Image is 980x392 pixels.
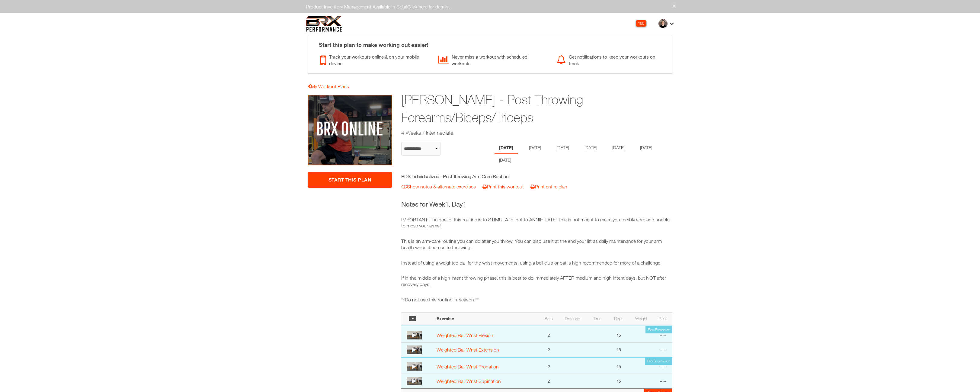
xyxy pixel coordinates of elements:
[313,36,667,49] div: Start this plan to make working out easier!
[539,342,558,357] td: 2
[401,173,509,180] h5: BDS Individualized - Post-throwing Arm Care Routine
[539,357,558,374] td: 2
[306,16,342,32] img: 6f7da32581c89ca25d665dc3aae533e4f14fe3ef_original.svg
[653,312,672,326] th: Rest
[437,333,493,338] a: Weighted Ball Wrist Flexion
[524,142,546,154] li: Day 2
[407,362,422,371] img: thumbnail.png
[401,129,626,137] h2: 4 Weeks / Intermediate
[401,200,673,209] h3: Notes for Week , Day
[608,326,629,343] td: 15
[653,342,672,357] td: --:--
[401,91,626,127] h1: [PERSON_NAME] - Post Throwing Forearms/Biceps/Triceps
[407,345,422,354] img: thumbnail.png
[539,312,558,326] th: Sets
[645,326,673,333] td: Flex/Extension
[482,184,524,189] a: Print this workout
[608,312,629,326] th: Reps
[608,142,629,154] li: Day 5
[438,52,547,67] div: Never miss a workout with scheduled workouts
[463,200,466,208] span: 1
[401,275,673,288] p: If in the middle of a high intent throwing phase, this is best to do immediately AFTER medium and...
[320,52,429,67] div: Track your workouts online & on your mobile device
[401,217,673,229] p: IMPORTANT: The goal of this routine is to STIMULATE, not to ANNIHILATE! This is not meant to make...
[407,377,422,385] img: thumbnail.png
[402,184,476,189] a: Show notes & alternate exercises
[608,342,629,357] td: 15
[401,297,673,303] p: **Do not use this routine in-season.**
[308,84,349,89] a: My Workout Plans
[495,154,516,167] li: Day 7
[608,357,629,374] td: 15
[645,358,673,365] td: Pro/Supination
[308,172,392,188] a: Start This Plan
[401,260,673,266] p: Instead of using a weighted ball for the wrist movements, using a bell club or bat is high recomm...
[437,364,499,369] a: Weighted Ball Wrist Pronation
[437,347,499,352] a: Weighted Ball Wrist Extension
[608,374,629,388] td: 15
[552,142,573,154] li: Day 3
[434,312,539,326] th: Exercise
[653,326,672,343] td: --:--
[636,20,646,27] div: 190
[673,3,675,9] a: X
[308,95,392,166] img: Brendan Gaska - Post Throwing Forearms/Biceps/Triceps
[539,374,558,388] td: 2
[558,312,587,326] th: Distance
[653,357,672,374] td: --:--
[495,142,518,154] li: Day 1
[587,312,608,326] th: Time
[629,312,653,326] th: Weight
[437,378,501,384] a: Weighted Ball Wrist Supination
[658,19,668,28] img: thumb.jpg
[445,200,449,208] span: 1
[401,238,673,251] p: This is an arm-care routine you can do after you throw. You can also use it at the end your lift ...
[539,326,558,343] td: 2
[530,184,567,189] a: Print entire plan
[636,142,657,154] li: Day 6
[302,3,678,10] div: Product Inventory Management Available in Beta!
[653,374,672,388] td: --:--
[407,4,450,9] a: Click here for details.
[580,142,601,154] li: Day 4
[407,331,422,339] img: thumbnail.png
[557,52,666,67] div: Get notifications to keep your workouts on track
